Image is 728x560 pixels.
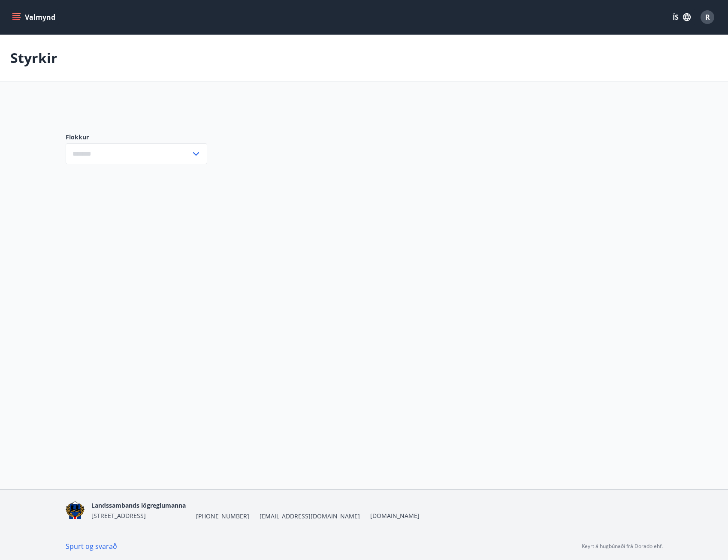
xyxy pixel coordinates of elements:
[705,12,710,22] span: R
[196,512,249,521] span: [PHONE_NUMBER]
[91,501,186,509] span: Landssambands lögreglumanna
[668,9,695,25] button: ÍS
[260,512,360,521] span: [EMAIL_ADDRESS][DOMAIN_NAME]
[66,133,207,142] label: Flokkur
[10,9,59,25] button: menu
[66,501,85,520] img: 1cqKbADZNYZ4wXUG0EC2JmCwhQh0Y6EN22Kw4FTY.png
[10,48,57,67] p: Styrkir
[582,542,663,550] p: Keyrt á hugbúnaði frá Dorado ehf.
[697,7,718,27] button: R
[91,512,146,520] span: [STREET_ADDRESS]
[66,542,117,551] a: Spurt og svarað
[370,512,420,520] a: [DOMAIN_NAME]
